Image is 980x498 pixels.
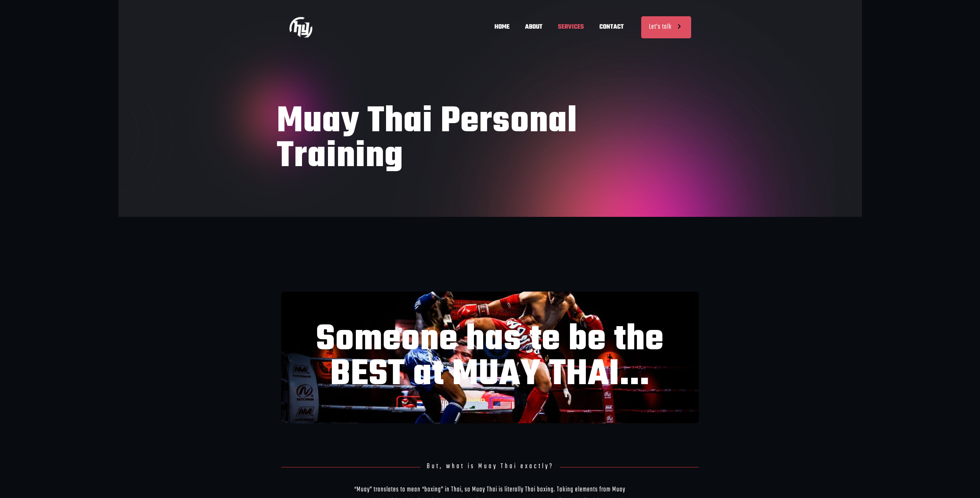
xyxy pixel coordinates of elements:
[289,15,312,39] img: Muay Thai Personal Training
[420,463,560,471] h4: But, what is Muay Thai exactly?
[277,105,704,174] h1: Muay Thai Personal Training
[517,15,550,39] span: ABOUT
[550,15,592,39] span: SERVICES
[289,323,692,392] h2: Someone has te be the BEST at MUAY THAI...
[641,16,691,38] a: Let's talk
[487,15,517,39] span: HOME
[592,15,632,39] span: CONTACT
